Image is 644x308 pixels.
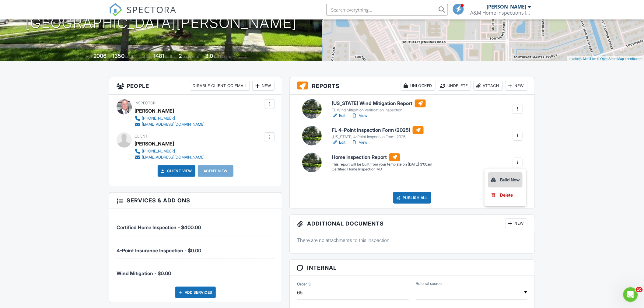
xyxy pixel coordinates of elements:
a: [EMAIL_ADDRESS][DOMAIN_NAME] [135,154,205,160]
div: 1481 [153,53,164,59]
span: Inspector [135,101,156,105]
a: © OpenStreetMap contributors [597,57,642,61]
div: Delete [500,192,513,198]
span: sq.ft. [165,54,173,59]
div: Attach [474,81,503,91]
div: [PHONE_NUMBER] [142,149,175,154]
h6: Home Inspection Report [332,153,432,161]
div: A&M Home Inspections Inc [470,10,531,16]
a: Delete [491,192,520,198]
div: Disable Client CC Email [190,81,250,91]
span: 4-Point Insurance Inspection - $0.00 [117,247,201,254]
a: View [352,113,367,119]
div: 2 [179,53,182,59]
a: Edit [332,113,345,119]
div: [PHONE_NUMBER] [142,116,175,121]
div: FL Wind Mitigation Verification Inspection [332,108,426,113]
a: Edit [332,139,345,145]
div: Certified Home Inspection MD [332,167,432,172]
div: [PERSON_NAME] [135,139,174,148]
li: Service: Certified Home Inspection [117,213,275,236]
div: Undelete [438,81,471,91]
div: [EMAIL_ADDRESS][DOMAIN_NAME] [142,122,205,127]
span: Lot Size [140,54,152,59]
h3: People [109,77,282,95]
input: Search everything... [326,4,448,16]
div: Unlocked [401,81,436,91]
a: [EMAIL_ADDRESS][DOMAIN_NAME] [135,121,205,128]
li: Service: 4-Point Insurance Inspection [117,236,275,259]
h6: [US_STATE] Wind Mitigation Report [332,100,426,107]
a: Build Now [488,172,523,187]
div: Build Now [491,176,520,184]
div: 1350 [112,53,124,59]
span: Client [135,134,148,138]
div: New [505,81,527,91]
div: [PERSON_NAME] [135,106,174,115]
a: FL 4-Point Inspection Form (2025) [US_STATE] 4-Point Inspection Form (2025) [332,126,424,140]
a: [US_STATE] Wind Mitigation Report FL Wind Mitigation Verification Inspection [332,100,426,113]
span: sq. ft. [125,54,134,59]
h3: Services & Add ons [109,193,282,208]
span: 10 [636,287,643,292]
p: There are no attachments to this inspection. [297,237,527,243]
a: [PHONE_NUMBER] [135,148,205,154]
h3: Internal [290,260,535,276]
a: View [352,139,367,145]
div: | [567,56,644,61]
div: This report will be built from your template on [DATE] 3:00am [332,162,432,167]
img: The Best Home Inspection Software - Spectora [109,3,122,16]
li: Service: Wind Mitigation [117,259,275,282]
div: 3.0 [205,53,213,59]
a: SPECTORA [109,8,177,21]
div: [EMAIL_ADDRESS][DOMAIN_NAME] [142,155,205,160]
iframe: Intercom live chat [623,287,638,302]
a: Client View [160,168,192,174]
a: Leaflet [569,57,579,61]
label: Order ID [297,282,311,287]
h6: FL 4-Point Inspection Form (2025) [332,126,424,134]
span: Certified Home Inspection - $400.00 [117,224,201,230]
div: [US_STATE] 4-Point Inspection Form (2025) [332,135,424,139]
span: Built [86,54,93,59]
label: Referral source [416,281,442,286]
div: New [252,81,275,91]
span: SPECTORA [127,3,177,16]
div: Add Services [175,287,216,298]
div: New [505,219,527,228]
a: © MapTiler [580,57,596,61]
div: Publish All [393,192,431,204]
div: 2006 [93,53,107,59]
h3: Reports [290,77,535,95]
a: [PHONE_NUMBER] [135,115,205,121]
span: Wind Mitigation - $0.00 [117,270,171,276]
div: [PERSON_NAME] [487,4,527,10]
span: bathrooms [214,54,231,59]
h3: Additional Documents [290,215,535,232]
span: bedrooms [183,54,199,59]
